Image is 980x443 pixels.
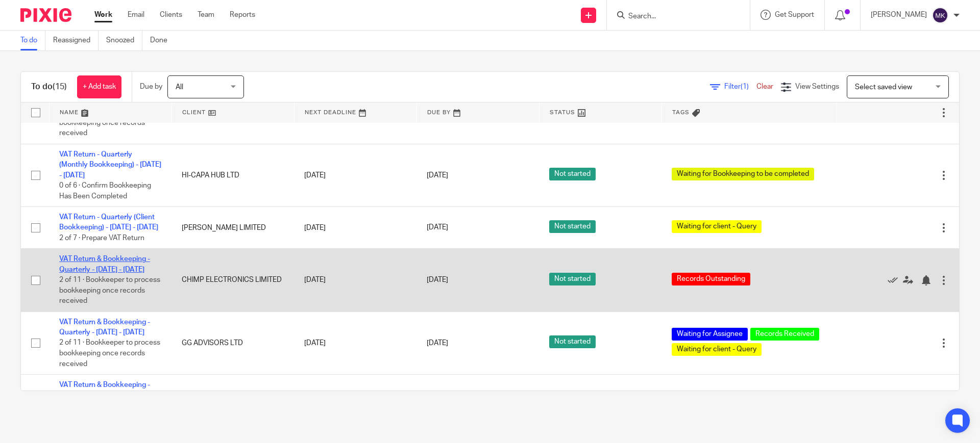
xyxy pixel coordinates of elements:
a: VAT Return - Quarterly (Monthly Bookkeeping) - [DATE] - [DATE] [59,151,161,179]
a: Reassigned [53,31,99,50]
a: Done [150,31,175,50]
span: Records Received [750,328,819,341]
a: VAT Return & Bookkeeping - Quarterly - [DATE] - [DATE] [59,255,150,273]
td: [DATE] [294,375,416,437]
p: [PERSON_NAME] [871,10,927,20]
a: + Add task [77,75,121,98]
span: 2 of 11 · Bookkeeper to process bookkeeping once records received [59,276,160,304]
td: [PERSON_NAME] LIMITED [171,207,294,249]
span: Tags [672,110,690,115]
a: VAT Return - Quarterly (Client Bookkeeping) - [DATE] - [DATE] [59,214,158,231]
span: Not started [549,168,596,180]
p: Due by [140,82,162,92]
span: (1) [741,83,749,90]
span: Select saved view [855,84,912,91]
a: VAT Return & Bookkeeping - Quarterly - [DATE] - [DATE] [59,319,150,336]
span: Waiting for client - Query [672,343,762,356]
span: Not started [549,273,596,285]
td: [DATE] [294,311,416,374]
td: HI-CAPA HUB LTD [171,144,294,207]
span: [DATE] [427,172,448,179]
span: [DATE] [427,276,448,283]
span: Not started [549,335,596,348]
span: 2 of 11 · Bookkeeper to process bookkeeping once records received [59,340,160,368]
a: To do [20,31,45,50]
a: Team [198,10,214,20]
h1: To do [31,82,67,92]
span: 2 of 7 · Prepare VAT Return [59,234,144,242]
a: Work [94,10,112,20]
td: [DATE] [294,144,416,207]
a: Clients [160,10,182,20]
td: [DATE] [294,249,416,311]
span: View Settings [795,83,839,90]
td: PELICAN CARE PRODUCTS LTD [171,375,294,437]
td: GG ADVISORS LTD [171,311,294,374]
td: CHIMP ELECTRONICS LIMITED [171,249,294,311]
a: Mark as done [888,275,903,285]
a: VAT Return & Bookkeeping - Quarterly - [DATE] - [DATE] [59,381,150,399]
a: Email [128,10,144,20]
span: Waiting for client - Query [672,220,762,233]
span: All [176,84,183,91]
img: Pixie [20,8,71,22]
span: 0 of 6 · Confirm Bookkeeping Has Been Completed [59,182,151,200]
span: Filter [724,83,756,90]
span: [DATE] [427,340,448,347]
span: Waiting for Assignee [672,328,748,341]
img: svg%3E [932,7,948,23]
span: Waiting for Bookkeeping to be completed [672,168,814,180]
span: 2 of 7 · Bookkeeper to process bookkeeping once records received [59,109,156,137]
td: [DATE] [294,207,416,249]
span: Records Outstanding [672,273,750,285]
span: [DATE] [427,224,448,231]
span: (15) [53,83,67,91]
a: Clear [756,83,773,90]
span: Get Support [775,11,814,18]
span: Not started [549,220,596,233]
a: Reports [230,10,255,20]
input: Search [627,12,719,21]
a: Snoozed [106,31,142,50]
